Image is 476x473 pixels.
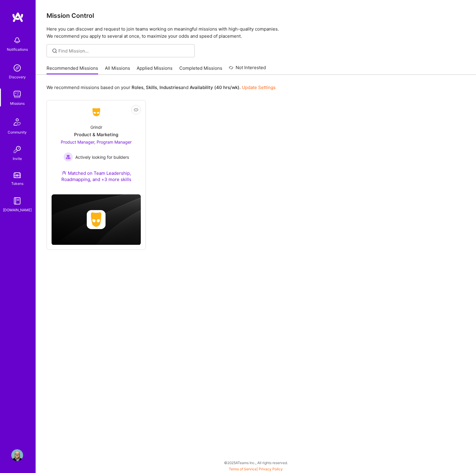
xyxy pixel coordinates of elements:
[52,170,141,182] div: Matched on Team Leadership, Roadmapping, and +3 more skills
[7,46,28,53] div: Notifications
[8,129,27,135] div: Community
[11,195,23,207] img: guide book
[51,47,58,54] i: icon SearchGrey
[13,155,22,162] div: Invite
[159,85,181,90] b: Industries
[10,115,24,129] img: Community
[11,88,23,100] img: teamwork
[90,124,102,130] div: Grindr
[11,34,23,46] img: bell
[137,65,172,75] a: Applied Missions
[179,65,222,75] a: Completed Missions
[134,107,138,112] i: icon EyeClosed
[190,85,239,90] b: Availability (40 hrs/wk)
[87,210,106,229] img: Company logo
[105,65,130,75] a: All Missions
[132,85,143,90] b: Roles
[10,100,25,107] div: Missions
[229,64,266,75] a: Not Interested
[11,449,23,461] img: User Avatar
[47,65,98,75] a: Recommended Missions
[10,449,25,461] a: User Avatar
[259,467,283,471] a: Privacy Policy
[47,26,465,40] p: Here you can discover and request to join teams working on meaningful missions with high-quality ...
[229,467,257,471] a: Terms of Service
[47,12,465,19] h3: Mission Control
[11,180,23,187] div: Tokens
[61,139,132,145] span: Product Manager, Program Manager
[12,12,24,23] img: logo
[146,85,157,90] b: Skills
[11,144,23,155] img: Invite
[9,74,26,80] div: Discovery
[52,105,141,190] a: Company LogoGrindrProduct & MarketingProduct Manager, Program Manager Actively looking for builde...
[47,84,276,91] p: We recommend missions based on your , , and .
[89,107,103,118] img: Company Logo
[11,62,23,74] img: discovery
[36,455,476,470] div: © 2025 ATeams Inc., All rights reserved.
[3,207,32,213] div: [DOMAIN_NAME]
[52,194,141,245] img: cover
[229,467,283,471] span: |
[63,152,73,162] img: Actively looking for builders
[14,172,21,178] img: tokens
[74,131,118,138] div: Product & Marketing
[242,85,276,90] a: Update Settings
[75,154,129,160] span: Actively looking for builders
[58,48,190,54] input: Find Mission...
[62,170,66,175] img: Ateam Purple Icon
